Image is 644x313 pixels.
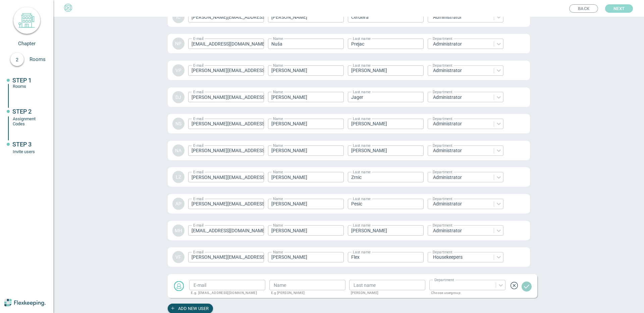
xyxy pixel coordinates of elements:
[172,11,184,23] div: IC
[172,171,184,183] div: LZ
[605,4,633,13] button: Next
[13,149,43,154] div: Invite users
[569,4,598,13] button: Back
[12,141,32,148] span: STEP 3
[13,116,43,126] div: Assignment Codes
[12,108,32,115] span: STEP 2
[172,144,184,156] div: NA
[172,64,184,76] div: VP
[172,198,184,210] div: AP
[172,118,184,130] div: NS
[271,291,341,295] p: E.g [PERSON_NAME]
[613,4,625,13] span: Next
[191,291,261,295] p: E.g. [EMAIL_ADDRESS][DOMAIN_NAME]
[172,38,184,50] div: NP
[30,56,53,62] span: Rooms
[18,41,36,47] span: Chapter
[13,84,43,89] div: Rooms
[172,251,184,263] div: VF
[578,5,589,12] span: Back
[351,291,421,295] p: [PERSON_NAME]
[431,291,501,295] p: Choose usergroup
[172,225,184,237] div: MH
[12,77,32,84] span: STEP 1
[10,53,24,66] div: 2
[172,91,184,103] div: DJ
